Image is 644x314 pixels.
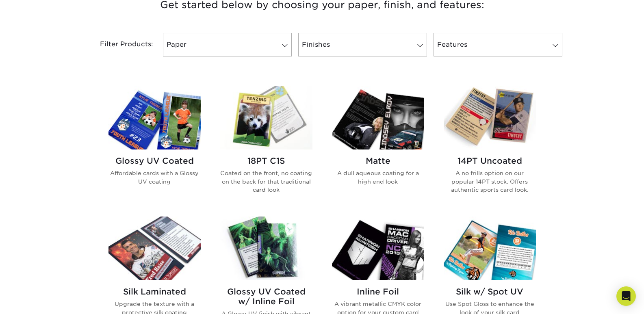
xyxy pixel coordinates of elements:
img: 18PT C1S Trading Cards [220,86,312,149]
a: Features [434,33,562,56]
h2: Inline Foil [332,287,424,297]
img: 14PT Uncoated Trading Cards [444,86,536,149]
img: Matte Trading Cards [332,86,424,149]
h2: Silk w/ Spot UV [444,287,536,297]
img: Silk w/ Spot UV Trading Cards [444,217,536,280]
h2: Glossy UV Coated w/ Inline Foil [220,287,312,306]
a: 18PT C1S Trading Cards 18PT C1S Coated on the front, no coating on the back for that traditional ... [220,86,312,207]
img: Glossy UV Coated w/ Inline Foil Trading Cards [220,217,312,280]
h2: Matte [332,156,424,166]
p: A no frills option on our popular 14PT stock. Offers authentic sports card look. [444,169,536,194]
p: A dull aqueous coating for a high end look [332,169,424,186]
a: Glossy UV Coated Trading Cards Glossy UV Coated Affordable cards with a Glossy UV coating [108,86,201,207]
img: Inline Foil Trading Cards [332,217,424,280]
a: Paper [163,33,292,56]
a: Matte Trading Cards Matte A dull aqueous coating for a high end look [332,86,424,207]
p: Coated on the front, no coating on the back for that traditional card look [220,169,312,194]
h2: 14PT Uncoated [444,156,536,166]
img: Glossy UV Coated Trading Cards [108,86,201,149]
h2: Glossy UV Coated [108,156,201,166]
img: Silk Laminated Trading Cards [108,217,201,280]
h2: Silk Laminated [108,287,201,297]
div: Open Intercom Messenger [616,286,636,306]
div: Filter Products: [78,33,160,56]
p: Affordable cards with a Glossy UV coating [108,169,201,186]
h2: 18PT C1S [220,156,312,166]
a: Finishes [298,33,427,56]
a: 14PT Uncoated Trading Cards 14PT Uncoated A no frills option on our popular 14PT stock. Offers au... [444,86,536,207]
